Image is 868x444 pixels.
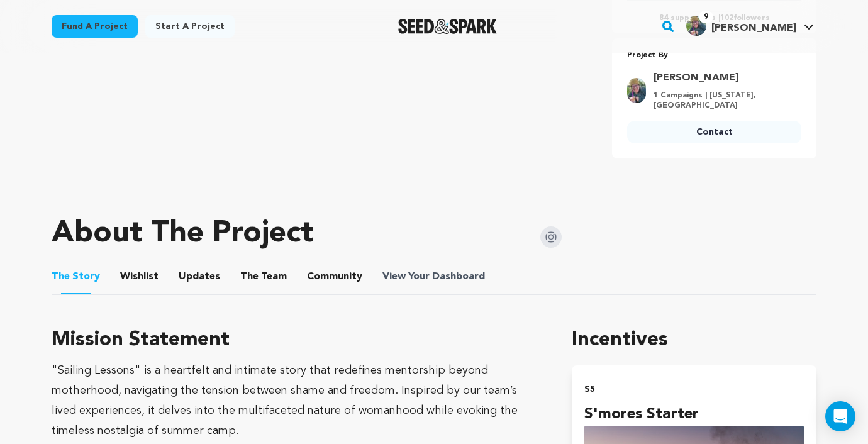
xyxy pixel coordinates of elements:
[179,269,220,284] span: Updates
[654,91,794,111] p: 1 Campaigns | [US_STATE], [GEOGRAPHIC_DATA]
[398,19,497,34] img: Seed&Spark Logo Dark Mode
[145,15,235,38] a: Start a project
[686,16,706,36] img: 776098e3326a0dd9.jpg
[52,219,313,249] h1: About The Project
[52,325,542,355] h3: Mission Statement
[540,226,562,248] img: Seed&Spark Instagram Icon
[120,269,159,284] span: Wishlist
[572,325,816,355] h1: Incentives
[654,70,794,86] a: Goto Kylie Schumacher profile
[684,13,816,40] span: Kylie S.'s Profile
[240,269,259,284] span: The
[699,11,713,23] span: 9
[307,269,362,284] span: Community
[52,269,70,284] span: The
[686,16,796,36] div: Kylie S.'s Profile
[584,403,804,426] h4: S'mores Starter
[240,269,287,284] span: Team
[382,269,487,284] span: Your
[52,360,542,441] div: "Sailing Lessons" is a heartfelt and intimate story that redefines mentorship beyond motherhood, ...
[398,19,497,34] a: Seed&Spark Homepage
[52,15,138,38] a: Fund a project
[684,13,816,36] a: Kylie S.'s Profile
[627,78,646,103] img: 776098e3326a0dd9.jpg
[825,401,855,431] div: Open Intercom Messenger
[382,269,487,284] a: ViewYourDashboard
[627,121,801,143] a: Contact
[432,269,485,284] span: Dashboard
[52,269,100,284] span: Story
[711,23,796,33] span: [PERSON_NAME]
[627,48,801,63] p: Project By
[584,380,804,398] h2: $5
